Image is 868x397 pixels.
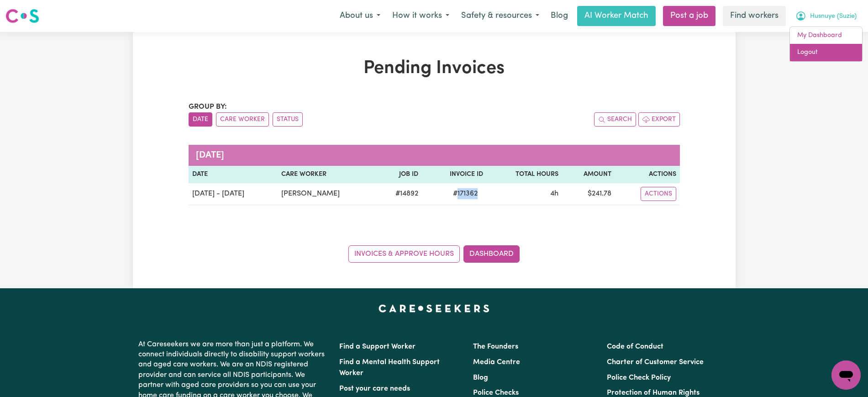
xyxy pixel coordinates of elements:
a: Code of Conduct [607,343,663,350]
span: Husnuye (Suzie) [810,11,857,21]
button: sort invoices by date [189,112,212,127]
button: Export [638,112,680,127]
a: Careseekers home page [379,305,489,312]
td: [PERSON_NAME] [278,183,377,205]
th: Total Hours [487,166,563,183]
span: Group by: [189,103,227,111]
a: Invoices & Approve Hours [348,245,460,263]
button: sort invoices by care worker [216,112,269,127]
iframe: Button to launch messaging window [831,360,861,390]
button: My Account [789,6,863,26]
a: Find workers [723,6,786,26]
button: Actions [641,187,676,201]
span: 4 hours [550,190,558,197]
a: Charter of Customer Service [607,359,704,366]
a: Logout [790,44,862,61]
caption: [DATE] [189,145,680,166]
button: About us [334,6,386,26]
button: How it works [386,6,455,26]
a: Police Checks [473,389,519,397]
a: Careseekers logo [5,5,39,26]
button: sort invoices by paid status [273,112,303,127]
th: Amount [562,166,615,183]
td: # 14892 [377,183,422,205]
a: Media Centre [473,359,520,366]
td: [DATE] - [DATE] [189,183,278,205]
a: Blog [545,6,573,26]
a: Post a job [663,6,715,26]
h1: Pending Invoices [189,58,680,79]
th: Job ID [377,166,422,183]
div: My Account [789,26,863,62]
a: Protection of Human Rights [607,389,700,397]
a: AI Worker Match [577,6,656,26]
button: Safety & resources [455,6,545,26]
a: Find a Support Worker [339,343,416,350]
a: Post your care needs [339,385,410,392]
a: Police Check Policy [607,374,671,381]
img: Careseekers logo [5,8,39,24]
th: Actions [615,166,680,183]
td: $ 241.78 [562,183,615,205]
a: Blog [473,374,488,381]
th: Date [189,166,278,183]
a: My Dashboard [790,27,862,44]
a: Dashboard [463,245,520,263]
a: Find a Mental Health Support Worker [339,359,440,377]
a: The Founders [473,343,518,350]
th: Invoice ID [422,166,486,183]
button: Search [594,112,636,127]
span: # 171362 [447,188,483,199]
th: Care Worker [278,166,377,183]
